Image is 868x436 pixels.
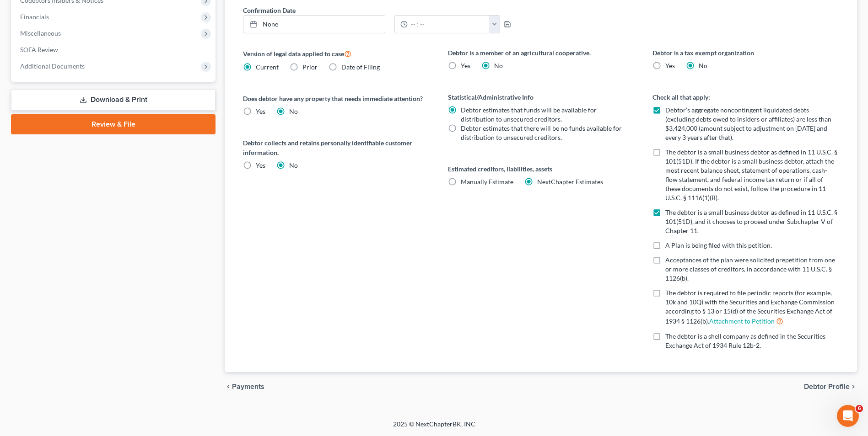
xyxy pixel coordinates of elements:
a: Download & Print [11,89,216,111]
i: chevron_right [850,383,857,390]
a: Attachment to Petition [709,317,775,325]
span: SOFA Review [20,46,58,53]
input: -- : -- [408,16,490,33]
span: Date of Filing [341,63,380,71]
span: Manually Estimate [461,178,513,186]
span: Payments [232,383,264,390]
label: Version of legal data applied to case [243,48,429,59]
span: Yes [461,62,470,69]
span: No [494,62,503,69]
label: Debtor is a tax exempt organization [652,48,839,58]
span: The debtor is a small business debtor as defined in 11 U.S.C. § 101(51D), and it chooses to proce... [665,208,837,234]
a: SOFA Review [13,42,216,58]
span: Debtor Profile [804,383,850,390]
i: chevron_left [225,383,232,390]
span: Miscellaneous [20,29,61,37]
span: Prior [302,63,318,71]
span: NextChapter Estimates [537,178,603,186]
button: Debtor Profile chevron_right [804,383,857,390]
iframe: Intercom live chat [837,405,859,427]
span: No [699,62,707,69]
div: 2025 © NextChapterBK, INC [173,420,695,436]
span: The debtor is a shell company as defined in the Securities Exchange Act of 1934 Rule 12b-2. [665,332,825,349]
span: Debtor’s aggregate noncontingent liquidated debts (excluding debts owed to insiders or affiliates... [665,106,831,141]
span: The debtor is a small business debtor as defined in 11 U.S.C. § 101(51D). If the debtor is a smal... [665,148,837,202]
span: Debtor estimates that there will be no funds available for distribution to unsecured creditors. [461,124,622,141]
span: Debtor estimates that funds will be available for distribution to unsecured creditors. [461,106,597,123]
span: 6 [856,405,863,412]
span: Yes [256,107,265,115]
button: chevron_left Payments [225,383,264,390]
span: Acceptances of the plan were solicited prepetition from one or more classes of creditors, in acco... [665,256,835,282]
span: No [289,161,298,169]
label: Debtor collects and retains personally identifiable customer information. [243,138,429,157]
span: Additional Documents [20,62,85,70]
label: Estimated creditors, liabilities, assets [448,164,634,174]
span: Current [256,63,279,71]
span: The debtor is required to file periodic reports (for example, 10k and 10Q) with the Securities an... [665,289,835,325]
span: Yes [665,62,675,69]
label: Debtor is a member of an agricultural cooperative. [448,48,634,58]
span: A Plan is being filed with this petition. [665,241,772,249]
a: None [243,16,384,33]
span: Financials [20,13,49,21]
label: Confirmation Date [238,5,541,15]
a: Review & File [11,114,216,134]
label: Does debtor have any property that needs immediate attention? [243,94,429,103]
label: Check all that apply: [652,92,839,102]
span: No [289,107,298,115]
label: Statistical/Administrative Info [448,92,634,102]
span: Yes [256,161,265,169]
